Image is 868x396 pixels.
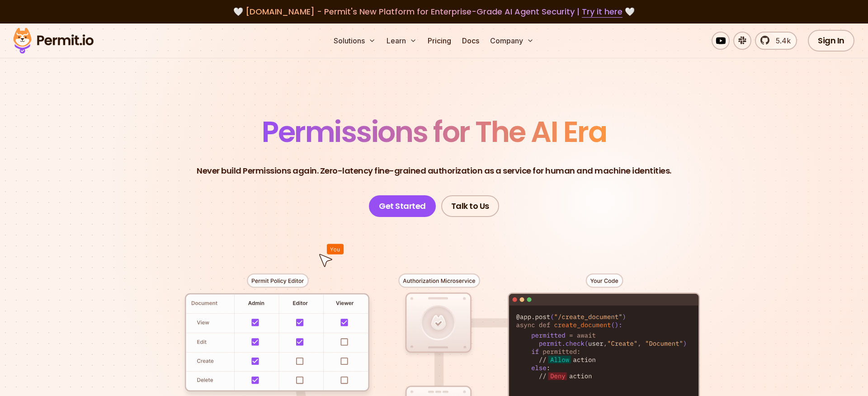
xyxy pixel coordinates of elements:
div: 🤍 🤍 [22,5,846,18]
a: Pricing [424,32,455,50]
p: Never build Permissions again. Zero-latency fine-grained authorization as a service for human and... [197,165,671,177]
span: 5.4k [770,35,791,46]
a: Try it here [582,6,623,18]
span: Permissions for The AI Era [262,112,606,152]
a: Docs [458,32,483,50]
button: Solutions [330,32,379,50]
a: Get Started [369,195,436,217]
a: Talk to Us [441,195,499,217]
button: Learn [383,32,420,50]
a: Sign In [808,30,854,52]
a: 5.4k [755,32,797,50]
button: Company [486,32,538,50]
img: Permit logo [9,25,98,56]
span: [DOMAIN_NAME] - Permit's New Platform for Enterprise-Grade AI Agent Security | [245,6,623,17]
